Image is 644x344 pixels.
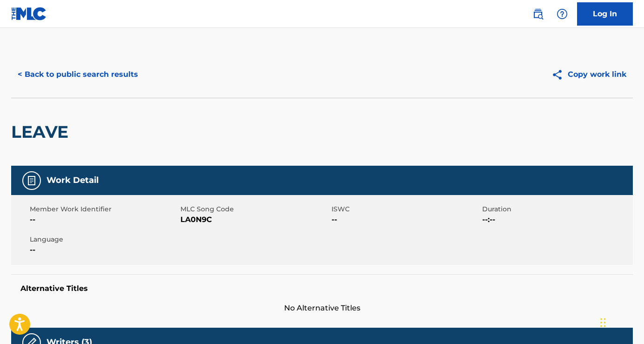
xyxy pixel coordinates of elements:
iframe: Chat Widget [598,299,644,344]
a: Public Search [529,5,547,23]
span: Member Work Identifier [30,204,178,214]
img: Work Detail [26,175,37,186]
button: Copy work link [545,63,633,86]
h5: Work Detail [46,175,99,186]
img: help [557,8,568,20]
span: --:-- [482,214,631,225]
span: LA0N9C [180,214,329,225]
img: MLC Logo [11,7,47,20]
img: search [532,8,544,20]
span: -- [30,244,178,256]
span: -- [30,214,178,225]
span: MLC Song Code [180,204,329,214]
h2: LEAVE [11,121,73,142]
h5: Alternative Titles [20,284,624,293]
div: Drag [600,309,606,337]
span: No Alternative Titles [11,303,633,314]
div: Help [553,5,571,23]
img: Copy work link [551,69,568,81]
span: -- [332,214,480,225]
span: ISWC [332,204,480,214]
span: Duration [482,204,631,214]
span: Language [30,235,178,244]
a: Log In [577,2,633,26]
button: < Back to public search results [11,63,145,86]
